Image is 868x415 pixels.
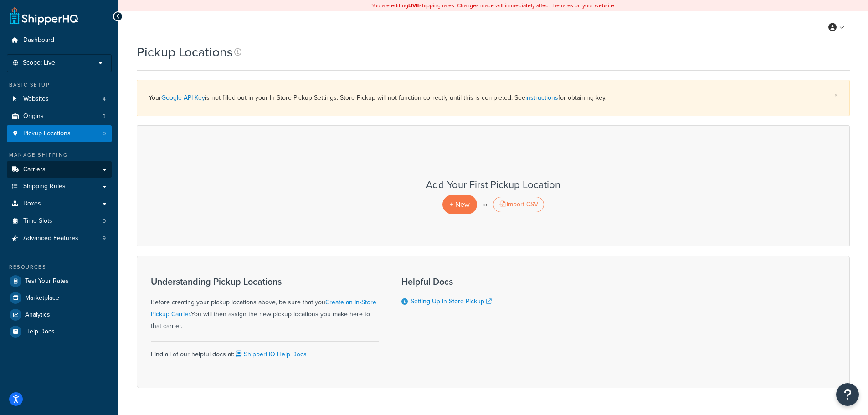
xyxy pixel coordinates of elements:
span: Pickup Locations [23,130,71,138]
span: 3 [103,113,106,120]
h3: Helpful Docs [401,277,502,287]
a: Advanced Features 9 [7,230,112,247]
span: Marketplace [25,294,59,302]
a: Pickup Locations 0 [7,125,112,142]
a: + New [442,195,477,214]
div: Import CSV [493,197,544,212]
li: Pickup Locations [7,125,112,142]
span: Test Your Rates [25,277,69,285]
div: Find all of our helpful docs at: [151,341,379,360]
li: Time Slots [7,213,112,230]
span: Scope: Live [23,59,55,67]
a: Analytics [7,307,112,323]
a: Help Docs [7,323,112,340]
div: Before creating your pickup locations above, be sure that you You will then assign the new pickup... [151,277,379,332]
span: 0 [103,217,106,225]
a: Carriers [7,161,112,178]
li: Origins [7,108,112,125]
span: Origins [23,113,44,120]
a: Shipping Rules [7,178,112,195]
a: Websites 4 [7,91,112,108]
h1: Pickup Locations [137,43,233,61]
a: ShipperHQ Home [10,7,78,25]
span: Boxes [23,200,41,208]
span: 0 [103,130,106,138]
span: Help Docs [25,328,55,336]
a: Dashboard [7,32,112,49]
a: Origins 3 [7,108,112,125]
div: Basic Setup [7,81,112,89]
span: 9 [103,235,106,242]
span: Analytics [25,311,50,319]
p: or [483,198,488,211]
span: Time Slots [23,217,52,225]
a: Time Slots 0 [7,213,112,230]
div: Resources [7,263,112,271]
b: LIVE [408,1,419,10]
a: × [834,92,838,99]
button: Open Resource Center [836,383,859,406]
a: instructions [525,93,558,102]
span: Shipping Rules [23,183,66,190]
h3: Understanding Pickup Locations [151,277,379,287]
div: Your is not filled out in your In-Store Pickup Settings. Store Pickup will not function correctly... [149,92,838,104]
a: Setting Up In-Store Pickup [411,297,492,306]
a: Create an In-Store Pickup Carrier. [151,297,376,319]
a: Test Your Rates [7,273,112,289]
a: ShipperHQ Help Docs [234,349,307,359]
span: + New [450,199,470,210]
span: Websites [23,95,49,103]
span: Dashboard [23,36,54,44]
a: Boxes [7,195,112,212]
li: Advanced Features [7,230,112,247]
h3: Add Your First Pickup Location [146,179,840,190]
a: Google API Key [161,93,205,102]
span: Advanced Features [23,235,78,242]
span: 4 [103,95,106,103]
li: Websites [7,91,112,108]
a: Marketplace [7,290,112,306]
span: Carriers [23,166,46,174]
div: Manage Shipping [7,151,112,159]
